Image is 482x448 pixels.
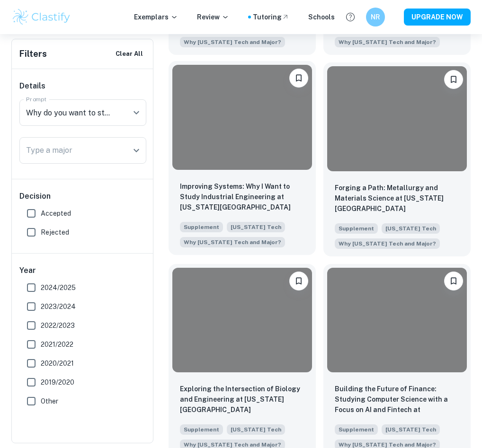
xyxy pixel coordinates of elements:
[253,12,289,22] a: Tutoring
[227,222,285,232] span: [US_STATE] Tech
[134,12,178,22] p: Exemplars
[335,237,440,249] span: Why do you want to study your chosen major, and why do you want to study that major at Georgia Tech?
[382,424,440,435] span: [US_STATE] Tech
[41,301,76,312] span: 2023/2024
[41,339,73,350] span: 2021/2022
[180,384,304,415] p: Exploring the Intersection of Biology and Engineering at Georgia Tech
[19,265,146,276] h6: Year
[41,358,74,369] span: 2020/2021
[180,222,223,232] span: Supplement
[19,191,146,202] h6: Decision
[335,384,459,416] p: Building the Future of Finance: Studying Computer Science with a Focus on AI and Fintech at Georg...
[335,183,459,214] p: Forging a Path: Metallurgy and Materials Science at Georgia Tech
[26,95,47,103] label: Prompt
[19,47,47,61] h6: Filters
[41,208,71,219] span: Accepted
[335,36,440,47] span: Why do you want to study your chosen major, and why do you want to study that major at Georgia Tech?
[41,227,69,237] span: Rejected
[41,282,76,293] span: 2024/2025
[342,9,358,25] button: Help and Feedback
[130,106,143,119] button: Open
[113,47,145,61] button: Clear All
[335,223,378,234] span: Supplement
[444,70,463,89] button: Bookmark
[339,239,436,248] span: Why [US_STATE] Tech and Major?
[180,181,304,212] p: Improving Systems: Why I Want to Study Industrial Engineering at Georgia Tech
[180,36,285,47] span: Why do you want to study your chosen major, and why do you want to study that major at Georgia Tech?
[366,8,385,26] button: NR
[444,272,463,290] button: Bookmark
[382,223,440,234] span: [US_STATE] Tech
[404,9,471,26] button: UPGRADE NOW
[197,12,229,22] p: Review
[323,62,471,256] a: BookmarkForging a Path: Metallurgy and Materials Science at Georgia TechSupplement[US_STATE] Tech...
[184,38,281,46] span: Why [US_STATE] Tech and Major?
[227,424,285,435] span: [US_STATE] Tech
[41,320,75,331] span: 2022/2023
[289,272,308,290] button: Bookmark
[19,80,146,92] h6: Details
[308,12,335,22] a: Schools
[41,377,74,387] span: 2019/2020
[180,424,223,435] span: Supplement
[289,69,308,88] button: Bookmark
[41,396,58,406] span: Other
[11,8,71,26] img: Clastify logo
[339,38,436,46] span: Why [US_STATE] Tech and Major?
[169,62,316,256] a: BookmarkImproving Systems: Why I Want to Study Industrial Engineering at Georgia TechSupplement[U...
[370,12,381,22] h6: NR
[180,236,285,247] span: Why do you want to study your chosen major, and why do you want to study that major at Georgia Tech?
[184,238,281,246] span: Why [US_STATE] Tech and Major?
[130,144,143,157] button: Open
[335,424,378,435] span: Supplement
